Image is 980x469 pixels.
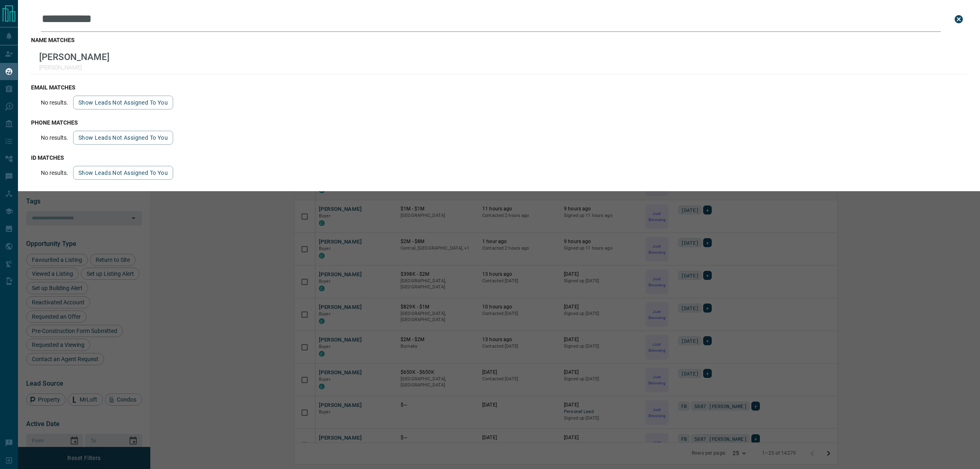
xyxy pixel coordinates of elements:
[31,84,967,91] h3: email matches
[31,154,967,161] h3: id matches
[73,96,173,109] button: show leads not assigned to you
[31,119,967,126] h3: phone matches
[73,131,173,145] button: show leads not assigned to you
[39,51,109,62] p: [PERSON_NAME]
[951,11,967,27] button: close search bar
[41,134,68,141] p: No results.
[41,99,68,106] p: No results.
[39,64,109,71] p: [PERSON_NAME]
[31,37,967,43] h3: name matches
[73,166,173,180] button: show leads not assigned to you
[41,170,68,176] p: No results.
